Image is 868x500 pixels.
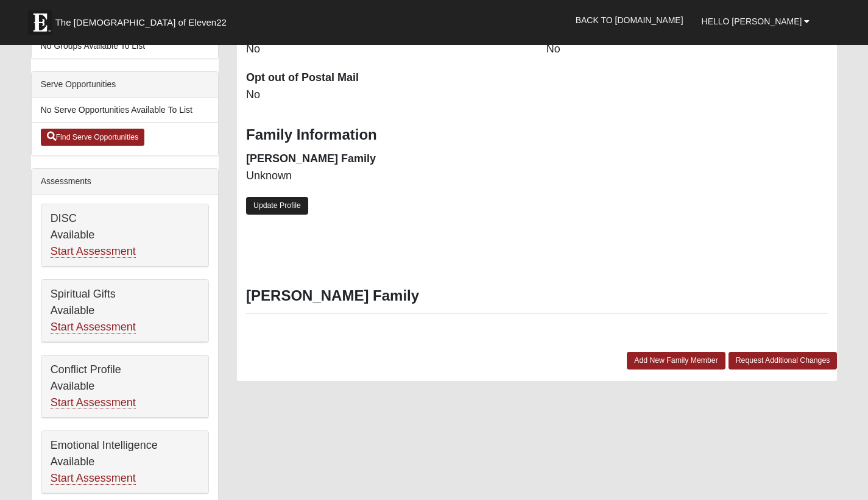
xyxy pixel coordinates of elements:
a: Hello [PERSON_NAME] [693,6,819,37]
a: Update Profile [246,197,308,215]
a: Find Serve Opportunities [41,129,145,146]
div: Emotional Intelligence Available [41,431,208,493]
div: Assessments [32,169,218,195]
div: Serve Opportunities [32,72,218,98]
span: Hello [PERSON_NAME] [702,16,802,26]
h3: [PERSON_NAME] Family [246,287,828,305]
a: Back to [DOMAIN_NAME] [566,5,693,35]
dd: No [546,41,828,57]
dd: Unknown [246,168,528,184]
h3: Family Information [246,126,828,144]
li: No Serve Opportunities Available To List [32,98,218,123]
a: Add New Family Member [627,352,725,370]
div: Conflict Profile Available [41,355,208,418]
dd: No [246,41,528,57]
li: No Groups Available To List [32,34,218,59]
dt: [PERSON_NAME] Family [246,151,528,167]
a: Start Assessment [51,245,136,258]
div: DISC Available [41,204,208,266]
div: Spiritual Gifts Available [41,280,208,342]
a: Start Assessment [51,321,136,334]
a: The [DEMOGRAPHIC_DATA] of Eleven22 [22,4,266,35]
dt: Opt out of Postal Mail [246,70,528,86]
dd: No [246,87,528,103]
span: The [DEMOGRAPHIC_DATA] of Eleven22 [55,16,227,29]
a: Request Additional Changes [729,352,838,370]
img: Eleven22 logo [28,10,52,35]
a: Start Assessment [51,472,136,485]
a: Start Assessment [51,396,136,409]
